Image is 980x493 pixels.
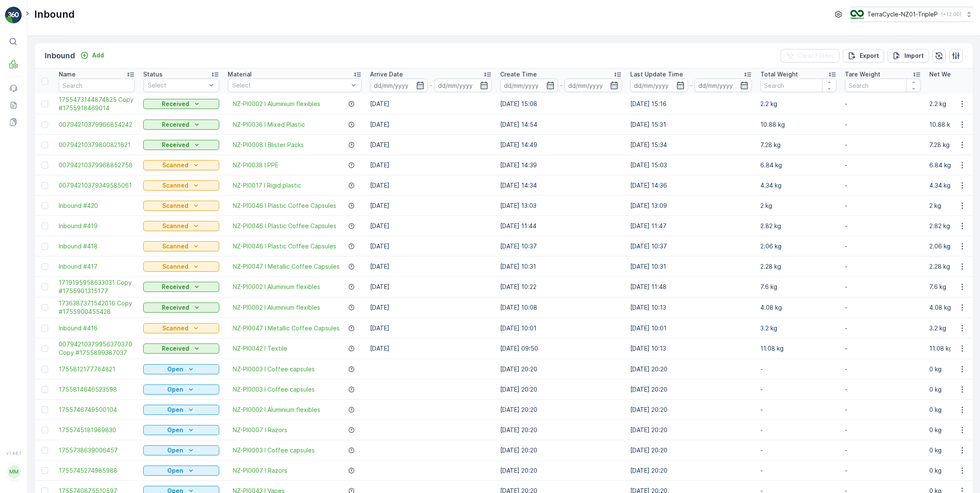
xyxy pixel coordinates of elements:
[760,222,836,230] p: 2.82 kg
[941,11,961,18] p: ( +12:00 )
[500,70,537,79] p: Create Time
[760,365,836,373] p: -
[496,318,626,338] td: [DATE] 10:01
[366,318,496,338] td: [DATE]
[233,406,320,414] span: NZ-PI0002 I Aluminium flexibles
[162,141,189,149] p: Received
[59,262,135,271] a: Inbound #417
[845,283,921,291] p: -
[496,420,626,440] td: [DATE] 20:20
[850,10,864,19] img: TC_7kpGtVS.png
[430,80,433,90] p: -
[143,241,219,251] button: Scanned
[366,175,496,196] td: [DATE]
[233,324,340,332] span: NZ-PI0047 I Metallic Coffee Capsules
[845,303,921,312] p: -
[233,141,304,149] span: NZ-PI0008 I Blister Packs
[845,262,921,271] p: -
[366,196,496,216] td: [DATE]
[233,161,278,169] a: NZ-PI0038 I PPE
[59,141,135,149] span: 00794210379800821621
[496,297,626,318] td: [DATE] 10:08
[630,79,688,92] input: dd/mm/yyyy
[162,324,188,332] p: Scanned
[496,94,626,114] td: [DATE] 15:08
[845,406,921,414] p: -
[233,344,287,353] a: NZ-PI0042 I Textile
[496,256,626,277] td: [DATE] 10:31
[41,447,48,454] div: Toggle Row Selected
[845,446,921,455] p: -
[434,79,492,92] input: dd/mm/yyyy
[496,379,626,400] td: [DATE] 20:20
[59,385,135,394] span: 1755814646523598
[162,303,189,312] p: Received
[162,283,189,291] p: Received
[59,70,76,79] p: Name
[626,318,756,338] td: [DATE] 10:01
[904,52,924,60] p: Import
[626,277,756,297] td: [DATE] 11:48
[798,52,834,60] p: Clear Filters
[626,460,756,481] td: [DATE] 20:20
[626,256,756,277] td: [DATE] 10:31
[233,262,340,271] a: NZ-PI0047 I Metallic Coffee Capsules
[59,426,135,434] span: 1755745181969830
[233,385,315,394] span: NZ-PI0003 I Coffee capsules
[162,100,189,108] p: Received
[59,79,135,92] input: Search
[760,120,836,129] p: 10.88 kg
[690,80,693,90] p: -
[59,242,135,251] a: Inbound #418
[162,242,188,251] p: Scanned
[760,344,836,353] p: 11.08 kg
[760,303,836,312] p: 4.08 kg
[760,141,836,149] p: 7.28 kg
[626,440,756,460] td: [DATE] 20:20
[626,155,756,175] td: [DATE] 15:03
[59,181,135,190] a: 00794210379349585061
[694,79,752,92] input: dd/mm/yyyy
[630,70,683,79] p: Last Update Time
[760,466,836,475] p: -
[845,344,921,353] p: -
[626,216,756,236] td: [DATE] 11:47
[59,278,135,295] a: 1719195958633031 Copy #1755901315177
[162,202,188,210] p: Scanned
[366,277,496,297] td: [DATE]
[366,338,496,359] td: [DATE]
[41,202,48,209] div: Toggle Row Selected
[626,359,756,379] td: [DATE] 20:20
[233,181,301,190] a: NZ-PI0017 I Rigid plastic
[59,161,135,169] a: 00794210379968852758
[59,299,135,316] a: 1736387371542016 Copy #1755900455428
[626,338,756,359] td: [DATE] 10:13
[143,99,219,109] button: Received
[233,466,287,475] a: NZ-PI0007 I Razors
[496,440,626,460] td: [DATE] 20:20
[843,49,884,63] button: Export
[59,340,135,357] a: 00794210379956370370 Copy #1755899387037
[845,242,921,251] p: -
[366,155,496,175] td: [DATE]
[560,80,563,90] p: -
[233,446,315,455] span: NZ-PI0003 I Coffee capsules
[233,365,315,373] a: NZ-PI0003 I Coffee capsules
[41,142,48,148] div: Toggle Row Selected
[233,283,320,291] a: NZ-PI0002 I Aluminium flexibles
[845,181,921,190] p: -
[59,446,135,455] a: 1755738639006457
[162,222,188,230] p: Scanned
[845,100,921,108] p: -
[162,120,189,129] p: Received
[760,324,836,332] p: 3.2 kg
[760,181,836,190] p: 4.34 kg
[143,384,219,395] button: Open
[41,366,48,373] div: Toggle Row Selected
